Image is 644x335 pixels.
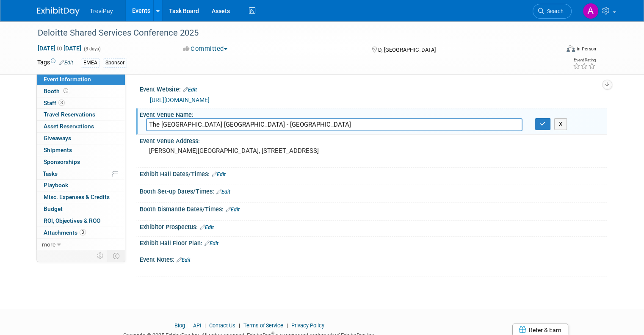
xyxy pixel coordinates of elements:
div: Event Venue Name: [140,108,607,119]
span: [DATE] [DATE] [37,44,82,52]
a: Staff3 [37,97,125,109]
span: | [285,322,290,329]
span: Booth not reserved yet [62,88,70,94]
span: TreviPay [90,8,113,14]
a: Blog [174,322,185,329]
span: more [42,241,55,248]
span: 3 [80,229,86,235]
img: Alen Lovric [583,3,599,19]
a: Edit [59,60,73,66]
span: D, [GEOGRAPHIC_DATA] [378,47,436,53]
span: | [186,322,192,329]
a: Event Information [37,74,125,85]
button: Committed [180,44,231,53]
span: Search [544,8,564,14]
a: Shipments [37,144,125,156]
span: 3 [58,100,65,106]
a: Giveaways [37,133,125,144]
span: to [55,45,64,52]
div: Booth Dismantle Dates/Times: [140,203,607,214]
a: Edit [216,189,230,195]
span: Booth [44,88,70,94]
td: Tags [37,58,73,68]
div: Event Notes: [140,253,607,264]
span: | [202,322,208,329]
button: X [554,118,567,130]
a: Edit [226,207,240,213]
a: ROI, Objectives & ROO [37,215,125,227]
span: Budget [44,205,63,212]
div: Event Website: [140,83,607,94]
div: Event Venue Address: [140,135,607,145]
a: API [193,322,201,329]
span: (3 days) [83,46,101,52]
span: Sponsorships [44,158,80,165]
div: Booth Set-up Dates/Times: [140,185,607,196]
span: Tasks [43,170,58,177]
div: Event Format [514,44,596,57]
div: In-Person [576,46,596,52]
span: Giveaways [44,135,71,141]
span: Misc. Expenses & Credits [44,194,110,200]
a: Attachments3 [37,227,125,238]
div: EMEA [81,58,100,67]
div: Event Rating [573,58,596,62]
img: ExhibitDay [37,7,80,16]
a: Edit [183,87,197,93]
a: Asset Reservations [37,121,125,132]
a: Edit [177,257,191,263]
img: Format-Inperson.png [567,45,575,52]
a: Edit [200,224,214,230]
div: Deloitte Shared Services Conference 2025 [35,25,549,41]
span: ROI, Objectives & ROO [44,217,100,224]
a: [URL][DOMAIN_NAME] [150,97,210,103]
div: Exhibitor Prospectus: [140,221,607,232]
div: Sponsor [103,58,127,67]
a: more [37,239,125,250]
a: Booth [37,86,125,97]
a: Edit [212,172,226,177]
a: Tasks [37,168,125,180]
a: Edit [205,241,218,246]
div: Exhibit Hall Floor Plan: [140,237,607,248]
a: Privacy Policy [291,322,324,329]
span: Asset Reservations [44,123,94,130]
span: Staff [44,100,65,106]
a: Search [533,4,572,19]
a: Terms of Service [243,322,283,329]
a: Budget [37,203,125,215]
a: Contact Us [209,322,235,329]
pre: [PERSON_NAME][GEOGRAPHIC_DATA], [STREET_ADDRESS] [149,147,325,155]
span: Attachments [44,229,86,236]
span: Event Information [44,76,91,83]
span: Travel Reservations [44,111,95,118]
a: Playbook [37,180,125,191]
td: Personalize Event Tab Strip [93,250,108,261]
a: Travel Reservations [37,109,125,120]
span: | [237,322,242,329]
td: Toggle Event Tabs [108,250,125,261]
a: Misc. Expenses & Credits [37,191,125,203]
a: Sponsorships [37,156,125,168]
span: Shipments [44,147,72,153]
div: Exhibit Hall Dates/Times: [140,168,607,179]
span: Playbook [44,182,68,188]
